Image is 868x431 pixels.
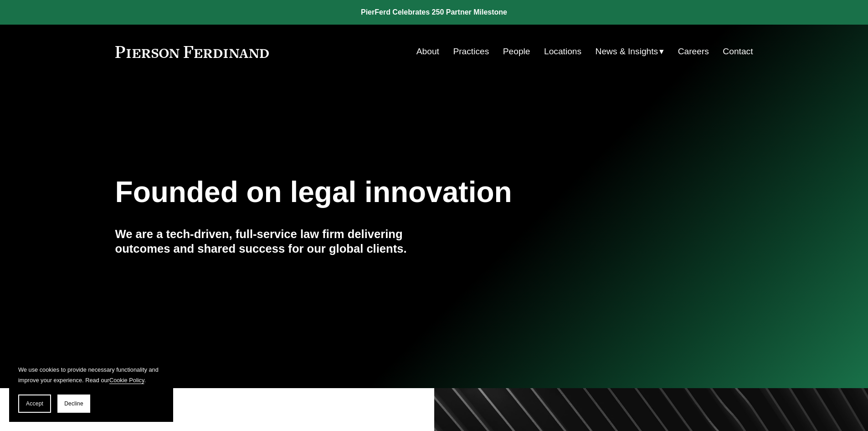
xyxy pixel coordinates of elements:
[596,43,664,60] a: folder dropdown
[416,43,439,60] a: About
[64,400,83,407] span: Decline
[503,43,530,60] a: People
[9,355,173,422] section: Cookie banner
[57,395,90,413] button: Decline
[26,400,43,407] span: Accept
[115,227,434,256] h4: We are a tech-driven, full-service law firm delivering outcomes and shared success for our global...
[109,377,144,384] a: Cookie Policy
[596,44,658,60] span: News & Insights
[723,43,753,60] a: Contact
[453,43,489,60] a: Practices
[18,364,164,385] p: We use cookies to provide necessary functionality and improve your experience. Read our .
[18,395,51,413] button: Accept
[678,43,709,60] a: Careers
[544,43,581,60] a: Locations
[115,176,647,209] h1: Founded on legal innovation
